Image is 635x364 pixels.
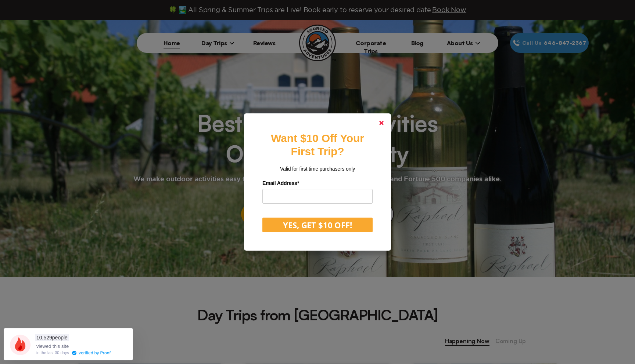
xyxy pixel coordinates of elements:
[262,218,373,232] button: YES, GET $10 OFF!
[373,114,390,132] a: Close
[36,335,52,341] span: 10,529
[271,132,364,157] strong: Want $10 Off Your First Trip?
[280,166,355,172] span: Valid for first time purchasers only
[297,180,299,186] span: Required
[36,351,69,355] div: in the last 30 days
[35,334,69,341] span: people
[36,343,69,349] span: viewed this site
[262,178,373,189] label: Email Address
